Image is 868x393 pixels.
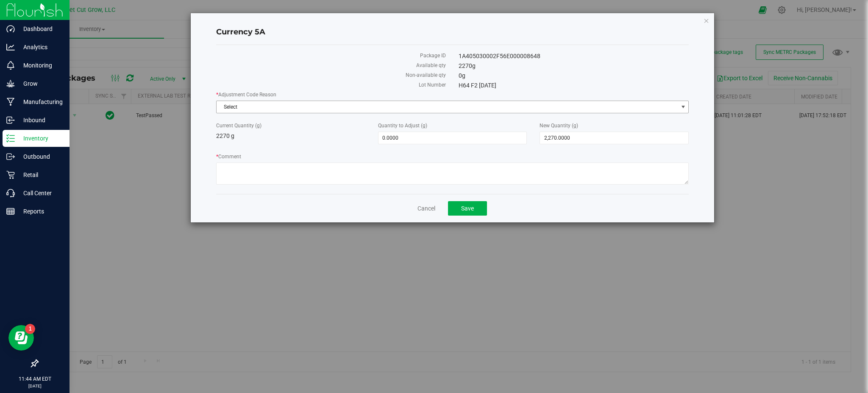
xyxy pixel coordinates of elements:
[15,115,66,125] p: Inbound
[216,91,689,98] label: Adjustment Code Reason
[461,205,474,212] span: Save
[6,189,15,197] inline-svg: Call Center
[216,81,446,89] label: Lot Number
[15,206,66,216] p: Reports
[462,72,465,79] span: g
[15,133,66,143] p: Inventory
[6,152,15,161] inline-svg: Outbound
[472,62,476,69] span: g
[6,98,15,106] inline-svg: Manufacturing
[4,383,66,389] p: [DATE]
[15,60,66,70] p: Monitoring
[15,170,66,180] p: Retail
[217,101,678,113] span: Select
[452,52,695,61] div: 1A405030002F56E000008648
[6,61,15,70] inline-svg: Monitoring
[15,79,66,89] p: Grow
[216,122,365,129] label: Current Quantity (g)
[540,122,689,129] label: New Quantity (g)
[15,152,66,162] p: Outbound
[15,24,66,34] p: Dashboard
[6,207,15,216] inline-svg: Reports
[459,72,465,79] span: 0
[6,25,15,33] inline-svg: Dashboard
[216,71,446,79] label: Non-available qty
[6,116,15,124] inline-svg: Inbound
[6,171,15,179] inline-svg: Retail
[378,132,527,144] input: 0.0000
[6,79,15,88] inline-svg: Grow
[540,132,688,144] input: 2,270.0000
[448,201,487,216] button: Save
[25,324,35,334] iframe: Resource center unread badge
[8,325,34,351] iframe: Resource center
[216,27,689,38] h4: Currency 5A
[15,42,66,52] p: Analytics
[216,62,446,69] label: Available qty
[15,97,66,107] p: Manufacturing
[452,81,695,90] div: H64 F2 [DATE]
[459,62,476,69] span: 2270
[4,375,66,383] p: 11:44 AM EDT
[378,122,527,129] label: Quantity to Adjust (g)
[6,134,15,143] inline-svg: Inventory
[678,101,688,113] span: select
[417,204,435,213] a: Cancel
[216,153,689,160] label: Comment
[216,52,446,59] label: Package ID
[6,43,15,51] inline-svg: Analytics
[216,132,234,139] span: 2270 g
[15,188,66,198] p: Call Center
